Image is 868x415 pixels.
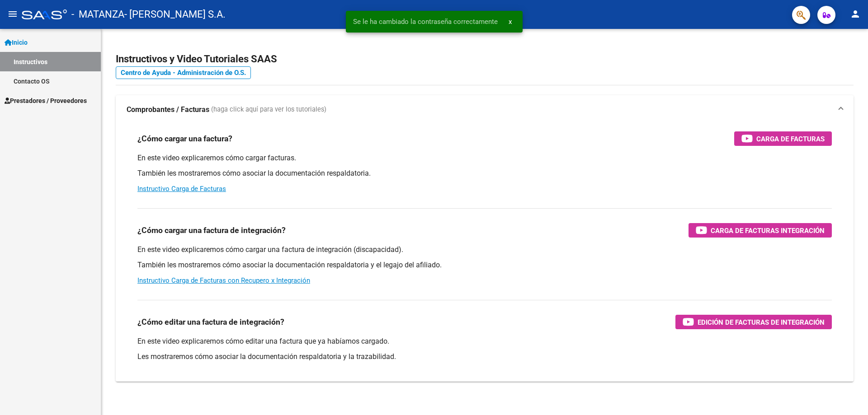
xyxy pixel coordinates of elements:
span: - [PERSON_NAME] S.A. [124,5,226,24]
button: x [501,14,519,30]
span: Carga de Facturas Integración [711,225,825,236]
p: También les mostraremos cómo asociar la documentación respaldatoria y el legajo del afiliado. [137,260,832,270]
iframe: Intercom live chat [837,384,859,406]
h3: ¿Cómo cargar una factura de integración? [137,224,286,237]
h3: ¿Cómo editar una factura de integración? [137,316,284,328]
span: Inicio [5,37,28,47]
a: Centro de Ayuda - Administración de O.S. [116,66,251,79]
span: Prestadores / Proveedores [5,96,87,106]
p: En este video explicaremos cómo editar una factura que ya habíamos cargado. [137,336,832,346]
mat-icon: person [850,9,861,19]
mat-expansion-panel-header: Comprobantes / Facturas (haga click aquí para ver los tutoriales) [116,95,854,124]
button: Edición de Facturas de integración [675,315,832,329]
h2: Instructivos y Video Tutoriales SAAS [116,51,854,68]
span: Edición de Facturas de integración [698,317,825,328]
a: Instructivo Carga de Facturas con Recupero x Integración [137,276,310,284]
span: Se le ha cambiado la contraseña correctamente [353,17,498,26]
span: (haga click aquí para ver los tutoriales) [211,105,326,115]
a: Instructivo Carga de Facturas [137,185,226,193]
p: En este video explicaremos cómo cargar una factura de integración (discapacidad). [137,245,832,255]
button: Carga de Facturas [734,131,832,146]
span: x [509,18,512,26]
h3: ¿Cómo cargar una factura? [137,132,232,145]
span: Carga de Facturas [756,133,825,145]
p: En este video explicaremos cómo cargar facturas. [137,153,832,163]
p: Les mostraremos cómo asociar la documentación respaldatoria y la trazabilidad. [137,352,832,362]
p: También les mostraremos cómo asociar la documentación respaldatoria. [137,168,832,178]
div: Comprobantes / Facturas (haga click aquí para ver los tutoriales) [116,124,854,382]
span: - MATANZA [71,5,124,24]
strong: Comprobantes / Facturas [127,105,209,115]
mat-icon: menu [7,9,18,19]
button: Carga de Facturas Integración [689,223,832,238]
